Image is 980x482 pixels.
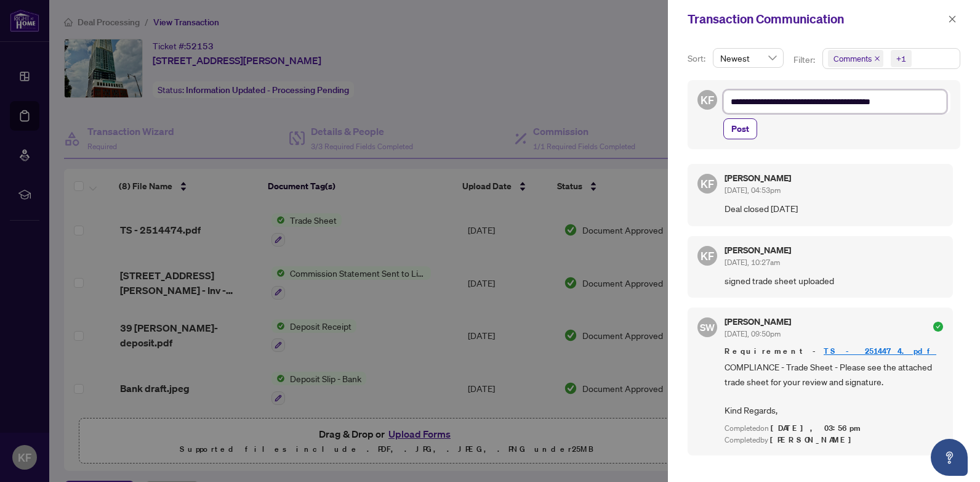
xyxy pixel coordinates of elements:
span: [DATE], 10:27am [725,258,780,267]
span: Comments [833,52,872,65]
p: Filter: [793,53,817,67]
span: KF [701,247,714,264]
span: Requirement - [725,345,943,357]
span: check-circle [933,322,943,332]
span: [DATE], 09:50pm [725,329,781,338]
button: Post [723,118,757,139]
span: SW [700,320,715,335]
span: close [874,55,880,62]
span: KF [701,91,714,108]
span: [PERSON_NAME] [770,435,858,445]
span: Newest [720,49,776,67]
span: Comments [828,50,883,67]
span: close [948,15,957,23]
span: signed trade sheet uploaded [725,274,943,288]
h5: [PERSON_NAME] [725,174,791,182]
span: KF [701,175,714,192]
div: Transaction Communication [688,10,944,28]
div: Completed on [725,423,943,435]
span: Post [731,119,749,139]
span: Deal closed [DATE] [725,202,943,216]
h5: [PERSON_NAME] [725,246,791,255]
div: Completed by [725,435,943,446]
span: [DATE], 03:56pm [771,423,862,433]
button: Open asap [931,439,968,476]
h5: [PERSON_NAME] [725,317,791,326]
div: +1 [896,52,906,65]
span: COMPLIANCE - Trade Sheet - Please see the attached trade sheet for your review and signature. Kin... [725,360,943,418]
span: [DATE], 04:53pm [725,186,781,195]
p: Sort: [688,52,708,65]
a: TS - 2514474.pdf [824,346,936,356]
